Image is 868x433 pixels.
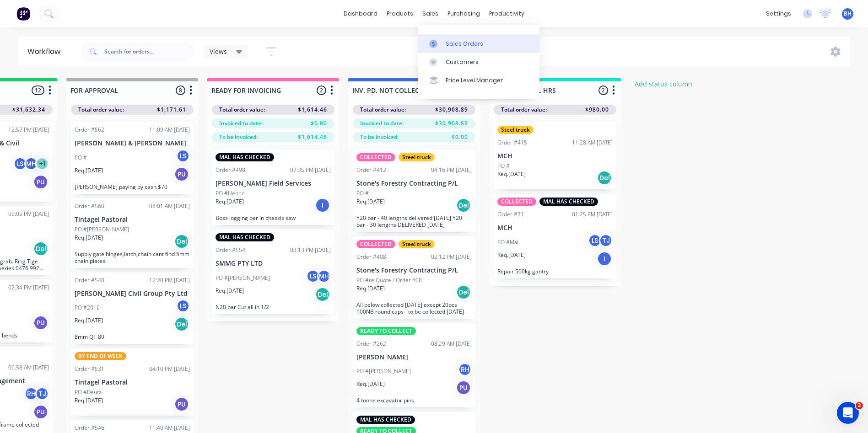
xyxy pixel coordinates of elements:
[485,7,529,21] div: productivity
[216,287,244,295] p: Req. [DATE]
[75,166,103,175] p: Req. [DATE]
[27,46,65,57] div: Workflow
[446,40,483,48] div: Sales Orders
[16,7,30,21] img: Factory
[75,352,126,360] div: BY END OF WEEK
[597,251,612,266] div: I
[75,365,104,373] div: Order #531
[35,387,49,401] div: TJ
[216,153,274,161] div: MAL HAS CHECKED
[356,180,472,187] p: Stone's Forestry Contracting P/L
[306,269,320,283] div: LS
[497,238,518,246] p: PO #Mal
[174,234,189,249] div: Del
[356,189,369,198] p: PO #
[157,106,186,114] span: $1,171.61
[356,353,472,361] p: [PERSON_NAME]
[497,170,526,178] p: Req. [DATE]
[356,153,395,161] div: COLLECTED
[339,7,382,21] a: dashboard
[761,7,796,21] div: settings
[216,233,274,241] div: MAL HAS CHECKED
[176,149,190,163] div: LS
[497,268,613,275] p: Repair 500kg gantry
[8,364,49,372] div: 06:58 AM [DATE]
[431,166,472,174] div: 04:16 PM [DATE]
[33,175,48,189] div: PU
[443,7,485,21] div: purchasing
[290,246,331,254] div: 03:13 PM [DATE]
[78,106,124,114] span: Total order value:
[497,162,510,170] p: PO #
[24,387,38,401] div: RH
[317,269,331,283] div: MH
[75,290,190,298] p: [PERSON_NAME] Civil Group Pty Ltd
[174,397,189,412] div: PU
[176,299,190,313] div: LS
[382,7,418,21] div: products
[12,106,45,114] span: $31,632.34
[75,126,104,134] div: Order #562
[75,139,190,147] p: [PERSON_NAME] & [PERSON_NAME]
[497,251,526,259] p: Req. [DATE]
[149,424,190,432] div: 11:40 AM [DATE]
[597,171,612,185] div: Del
[149,276,190,284] div: 12:20 PM [DATE]
[219,119,263,128] span: Invoiced to date:
[360,133,399,141] span: To be invoiced:
[174,167,189,182] div: PU
[497,126,534,134] div: Steel truck
[588,234,602,247] div: LS
[216,166,245,174] div: Order #498
[75,154,87,162] p: PO #
[599,234,613,247] div: TJ
[13,157,27,171] div: LS
[356,240,395,248] div: COLLECTED
[212,150,334,225] div: MAL HAS CHECKEDOrder #49807:35 PM [DATE][PERSON_NAME] Field ServicesPO #HennoReq.[DATE]IBoss logg...
[33,315,48,330] div: PU
[431,253,472,261] div: 02:12 PM [DATE]
[494,194,616,278] div: COLLECTEDMAL HAS CHECKEDOrder #7101:25 PM [DATE]MCHPO #MalLSTJReq.[DATE]IRepair 500kg gantry
[572,210,613,219] div: 01:25 PM [DATE]
[298,106,327,114] span: $1,614.46
[497,152,613,160] p: MCH
[216,260,331,267] p: SMMG PTY LTD
[315,198,330,213] div: I
[585,106,609,114] span: $980.00
[104,43,195,61] input: Search for orders...
[446,76,503,85] div: Price Level Manager
[356,340,386,348] div: Order #262
[75,202,104,210] div: Order #560
[456,285,471,299] div: Del
[219,133,258,141] span: To be invoiced:
[356,214,472,228] p: Y20 bar - 40 lengths delivered [DATE] Y20 bar - 30 lengths DELIVERED [DATE]
[216,246,245,254] div: Order #554
[456,380,471,395] div: PU
[8,210,49,218] div: 05:05 PM [DATE]
[216,189,245,198] p: PO #Henno
[216,304,331,310] p: N20 bar Cut all in 1/2
[539,198,598,206] div: MAL HAS CHECKED
[71,273,194,344] div: Order #54812:20 PM [DATE][PERSON_NAME] Civil Group Pty LtdPO #2016LSReq.[DATE]Del8mm QT 80
[212,230,334,314] div: MAL HAS CHECKEDOrder #55403:13 PM [DATE]SMMG PTY LTDPO #[PERSON_NAME]LSMHReq.[DATE]DelN20 bar Cut...
[399,153,435,161] div: Steel truck
[497,198,536,206] div: COLLECTED
[149,126,190,134] div: 11:09 AM [DATE]
[356,166,386,174] div: Order #412
[216,198,244,206] p: Req. [DATE]
[837,402,859,424] iframe: Intercom live chat
[353,150,475,232] div: COLLECTEDSteel truckOrder #41204:16 PM [DATE]Stone's Forestry Contracting P/LPO #Req.[DATE]DelY20...
[356,267,472,274] p: Stone's Forestry Contracting P/L
[418,53,539,71] a: Customers
[431,340,472,348] div: 08:29 AM [DATE]
[33,405,48,419] div: PU
[360,106,406,114] span: Total order value:
[356,416,415,424] div: MAL HAS CHECKED
[149,365,190,373] div: 04:10 PM [DATE]
[844,10,852,18] span: BH
[435,106,468,114] span: $30,908.89
[71,122,194,194] div: Order #56211:09 AM [DATE][PERSON_NAME] & [PERSON_NAME]PO #LSReq.[DATE]PU[PERSON_NAME] paying by c...
[446,58,479,66] div: Customers
[418,71,539,90] a: Price Level Manager
[494,122,616,189] div: Steel truckOrder #41511:28 AM [DATE]MCHPO #Req.[DATE]Del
